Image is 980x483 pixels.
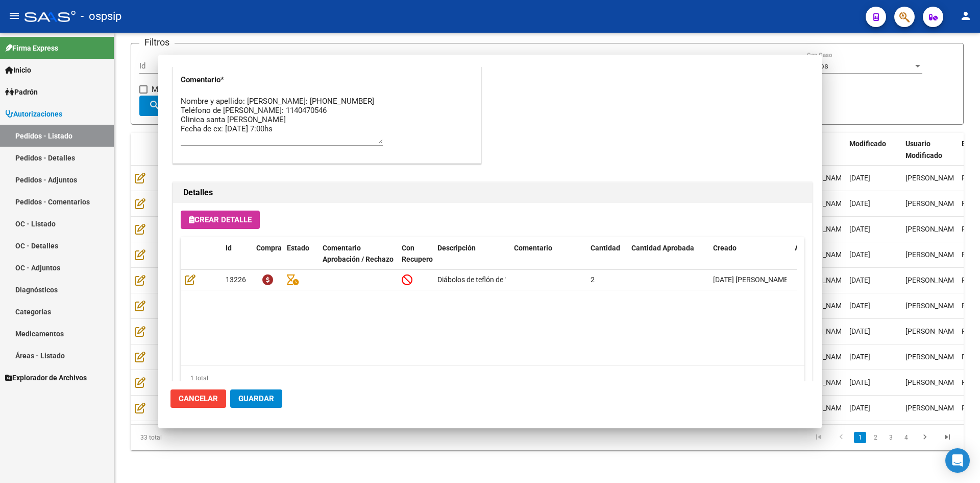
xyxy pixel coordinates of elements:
[222,237,252,282] datatable-header-cell: Id
[960,10,972,22] mat-icon: person
[238,394,274,403] span: Guardar
[905,353,960,361] span: [PERSON_NAME]
[287,244,309,252] span: Estado
[809,432,828,443] a: go to first page
[139,35,175,50] h3: Filtros
[905,327,960,335] span: [PERSON_NAME]
[226,275,246,284] span: 13226
[854,432,866,443] a: 1
[5,108,62,120] span: Autorizaciones
[852,429,868,446] li: page 1
[5,42,58,54] span: Firma Express
[905,140,942,159] span: Usuario Modificado
[181,211,260,229] button: Crear Detalle
[713,275,790,284] span: [DATE] [PERSON_NAME]
[849,378,870,386] span: [DATE]
[81,5,121,28] span: - ospsip
[627,237,709,282] datatable-header-cell: Cantidad Aprobada
[149,101,191,110] span: Buscar
[514,244,552,252] span: Comentario
[226,244,232,252] span: Id
[252,237,283,282] datatable-header-cell: Compra
[181,365,804,391] div: 1 total
[5,64,31,76] span: Inicio
[849,353,870,361] span: [DATE]
[795,244,870,252] span: Aprobado/Rechazado x
[179,394,218,403] span: Cancelar
[900,432,912,443] a: 4
[883,429,898,446] li: page 3
[230,389,282,408] button: Guardar
[905,378,960,386] span: [PERSON_NAME]
[905,302,960,310] span: [PERSON_NAME]
[323,244,394,264] span: Comentario Aprobación / Rechazo
[256,244,282,252] span: Compra
[713,244,737,252] span: Creado
[905,199,960,208] span: [PERSON_NAME]
[437,275,603,284] span: Diábolos de teflón de 1mm de diámetro sin extensión
[152,83,236,96] span: Mostrar sólo eliminados
[869,432,881,443] a: 2
[437,244,476,252] span: Descripción
[845,133,901,167] datatable-header-cell: Modificado
[885,432,897,443] a: 3
[905,174,960,182] span: [PERSON_NAME]
[901,133,958,167] datatable-header-cell: Usuario Modificado
[905,250,960,259] span: [PERSON_NAME]
[849,302,870,310] span: [DATE]
[849,174,870,182] span: [DATE]
[849,225,870,233] span: [DATE]
[631,244,694,252] span: Cantidad Aprobada
[149,99,161,111] mat-icon: search
[905,276,960,284] span: [PERSON_NAME]
[905,225,960,233] span: [PERSON_NAME]
[5,86,38,98] span: Padrón
[398,237,433,282] datatable-header-cell: Con Recupero
[791,237,893,282] datatable-header-cell: Aprobado/Rechazado x
[849,276,870,284] span: [DATE]
[591,275,595,284] span: 2
[183,187,802,199] h2: Detalles
[868,429,883,446] li: page 2
[283,237,318,282] datatable-header-cell: Estado
[709,237,791,282] datatable-header-cell: Creado
[915,432,935,443] a: go to next page
[905,404,960,412] span: [PERSON_NAME]
[8,10,20,22] mat-icon: menu
[898,429,914,446] li: page 4
[433,237,510,282] datatable-header-cell: Descripción
[938,432,957,443] a: go to last page
[189,215,252,224] span: Crear Detalle
[131,425,296,450] div: 33 total
[849,199,870,208] span: [DATE]
[510,237,586,282] datatable-header-cell: Comentario
[945,448,970,473] div: Open Intercom Messenger
[849,250,870,259] span: [DATE]
[318,237,398,282] datatable-header-cell: Comentario Aprobación / Rechazo
[849,140,886,148] span: Modificado
[831,432,851,443] a: go to previous page
[591,244,620,252] span: Cantidad
[170,389,226,408] button: Cancelar
[586,237,627,282] datatable-header-cell: Cantidad
[849,327,870,335] span: [DATE]
[5,372,87,383] span: Explorador de Archivos
[849,404,870,412] span: [DATE]
[402,244,433,264] span: Con Recupero
[181,74,268,86] p: Comentario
